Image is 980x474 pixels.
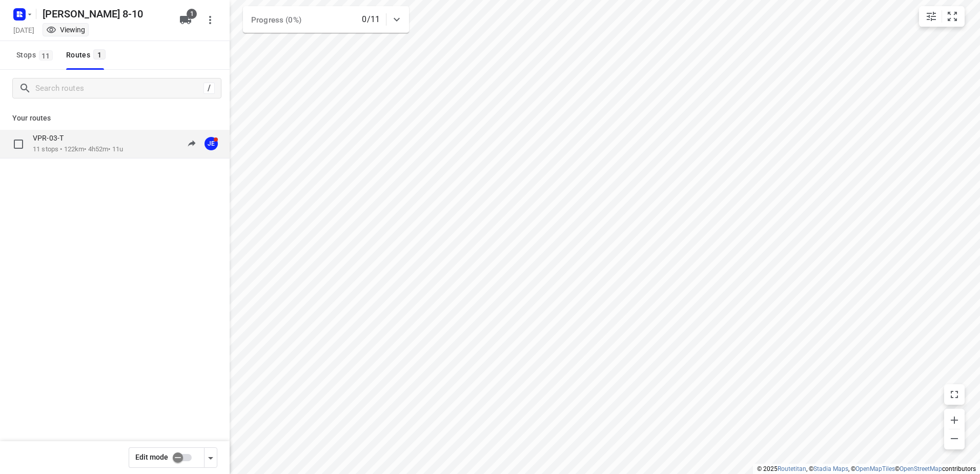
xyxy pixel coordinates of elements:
[205,451,217,464] div: Driver app settings
[251,15,301,25] span: Progress (0%)
[33,133,70,143] p: VPR-03-T
[181,133,202,154] button: Send to driver
[778,465,806,472] a: Routetitan
[900,465,942,472] a: OpenStreetMap
[243,6,409,33] div: Progress (0%)0/11
[175,10,196,30] button: 1
[813,465,848,472] a: Stadia Maps
[203,83,215,94] div: /
[187,9,197,19] span: 1
[66,49,109,62] div: Routes
[35,81,203,96] input: Search routes
[362,13,380,26] p: 0/11
[921,6,942,27] button: Map settings
[757,465,976,472] li: © 2025 , © , © © contributors
[12,113,217,124] p: Your routes
[135,453,168,461] span: Edit mode
[8,134,29,154] span: Select
[200,10,220,30] button: More
[93,49,106,60] span: 1
[46,25,85,35] div: You are currently in view mode. To make any changes, go to edit project.
[942,6,963,27] button: Fit zoom
[919,6,965,27] div: small contained button group
[16,49,56,62] span: Stops
[855,465,895,472] a: OpenMapTiles
[33,145,123,154] p: 11 stops • 122km • 4h52m • 11u
[39,50,53,61] span: 11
